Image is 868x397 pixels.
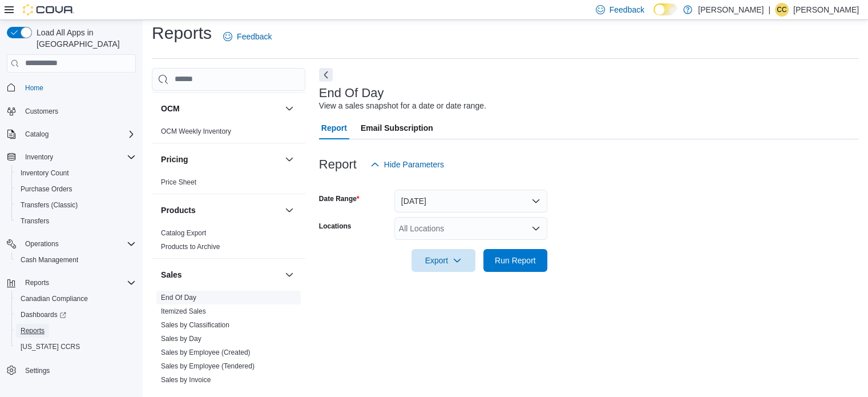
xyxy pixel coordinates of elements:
button: Inventory [21,150,58,164]
button: OCM [282,102,296,115]
div: Crystal Cronin [775,3,789,17]
button: Inventory Count [11,165,140,181]
button: Export [411,249,475,272]
a: Catalog Export [161,229,206,237]
div: OCM [152,125,305,143]
span: Customers [21,104,136,118]
button: Reports [11,323,140,339]
p: [PERSON_NAME] [698,3,764,17]
a: Customers [21,105,63,118]
button: Cash Management [11,252,140,268]
span: Catalog [25,130,49,139]
span: Products to Archive [161,242,220,251]
span: Load All Apps in [GEOGRAPHIC_DATA] [32,27,136,50]
span: Price Sheet [161,178,196,187]
span: Reports [16,324,136,338]
span: Reports [21,326,45,335]
button: Catalog [21,127,53,141]
a: Reports [16,324,49,338]
span: Cash Management [21,255,78,264]
button: [DATE] [394,190,547,212]
span: Canadian Compliance [21,294,88,303]
span: Purchase Orders [21,185,72,194]
span: Email Subscription [361,117,433,139]
button: Hide Parameters [366,153,449,176]
span: Report [321,117,347,139]
span: Home [21,81,136,95]
a: Sales by Employee (Tendered) [161,362,255,370]
button: Operations [2,236,140,252]
span: Transfers [21,216,49,226]
a: Canadian Compliance [16,292,92,306]
p: | [768,3,770,17]
button: Sales [282,268,296,282]
span: Catalog Export [161,228,206,238]
button: Pricing [161,154,280,165]
button: Run Report [483,249,547,272]
a: End Of Day [161,294,196,302]
span: Inventory Count [16,166,136,180]
img: Cova [23,4,74,15]
a: Itemized Sales [161,307,206,315]
button: Transfers (Classic) [11,197,140,213]
span: Itemized Sales [161,307,206,316]
button: Sales [161,269,280,280]
a: Feedback [219,25,276,48]
button: Purchase Orders [11,181,140,197]
span: Hide Parameters [384,159,444,170]
span: Washington CCRS [16,340,136,354]
span: Dashboards [21,310,66,319]
button: Canadian Compliance [11,291,140,307]
h3: OCM [161,103,180,114]
span: OCM Weekly Inventory [161,127,231,136]
span: Sales by Day [161,334,201,343]
button: [US_STATE] CCRS [11,339,140,355]
span: Operations [21,237,136,251]
span: Dashboards [16,308,136,322]
button: Reports [21,276,54,290]
span: End Of Day [161,293,196,302]
h3: Report [319,158,357,171]
a: Sales by Classification [161,321,229,329]
button: Transfers [11,213,140,229]
span: CC [777,3,786,17]
button: Reports [2,275,140,291]
span: Settings [21,363,136,377]
h3: End Of Day [319,86,384,100]
h3: Pricing [161,154,188,165]
span: Home [25,83,43,93]
a: [US_STATE] CCRS [16,340,84,354]
span: Operations [25,239,59,248]
input: Dark Mode [653,3,677,15]
span: Cash Management [16,253,136,267]
a: Products to Archive [161,243,220,251]
a: Sales by Employee (Created) [161,348,251,356]
button: Inventory [2,149,140,165]
a: Cash Management [16,253,83,267]
a: Purchase Orders [16,182,77,196]
p: [PERSON_NAME] [793,3,859,17]
button: Catalog [2,126,140,142]
label: Date Range [319,194,360,203]
a: Settings [21,364,54,378]
span: Inventory [25,153,53,162]
button: Next [319,68,333,82]
span: Sales by Employee (Tendered) [161,362,255,371]
span: Dark Mode [653,15,654,16]
a: Transfers (Classic) [16,198,82,212]
button: Operations [21,237,63,251]
a: Sales by Day [161,335,201,343]
a: Dashboards [11,307,140,323]
button: Products [161,204,280,216]
span: Sales by Classification [161,320,229,330]
span: Export [418,249,469,272]
span: Feedback [609,4,644,15]
span: Transfers (Classic) [21,200,78,210]
h3: Sales [161,269,182,280]
label: Locations [319,222,352,231]
button: Pricing [282,153,296,166]
span: Sales by Employee (Created) [161,348,251,357]
span: Reports [25,278,49,287]
button: Customers [2,103,140,119]
span: Feedback [237,31,272,42]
